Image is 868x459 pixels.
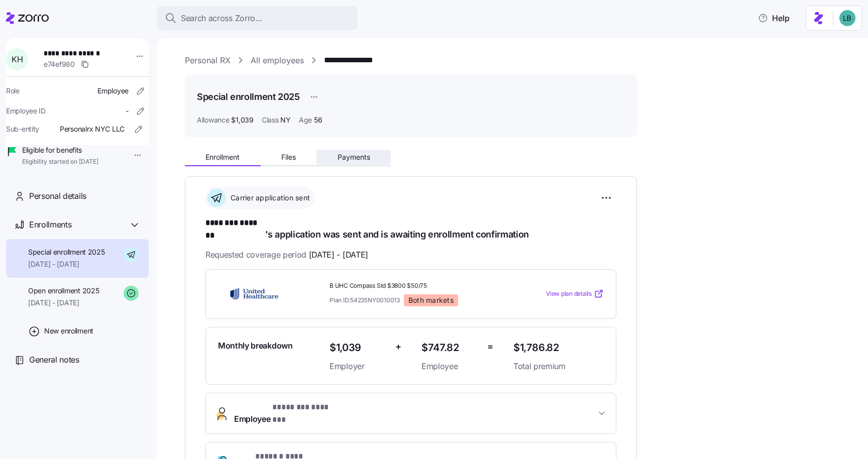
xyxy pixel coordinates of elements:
button: Search across Zorro... [157,6,358,30]
span: [DATE] - [DATE] [28,259,105,269]
span: Enrollments [29,218,71,231]
h1: Special enrollment 2025 [197,90,300,103]
span: $1,039 [231,115,253,125]
span: Employee [421,360,479,373]
span: NY [280,115,290,125]
span: $1,786.82 [513,339,604,356]
span: B UHC Compass Std $3800 $50/75 [330,282,505,290]
span: [DATE] - [DATE] [28,298,99,308]
span: View plan details [546,289,592,299]
span: Employee [234,401,336,425]
span: Monthly breakdown [218,339,293,352]
span: Help [758,12,790,24]
span: Plan ID: 54235NY0010013 [330,296,400,304]
h1: 's application was sent and is awaiting enrollment confirmation [205,217,616,241]
span: $1,039 [330,339,387,356]
span: Carrier application sent [228,193,310,203]
span: Eligible for benefits [22,145,98,155]
a: View plan details [546,289,604,299]
span: e74ef980 [44,59,75,69]
span: Allowance [197,115,229,125]
span: Both markets [408,296,454,305]
span: Open enrollment 2025 [28,286,99,296]
span: New enrollment [44,326,93,336]
span: Employer [330,360,387,373]
span: Requested coverage period [205,249,368,261]
span: Personal details [29,190,86,202]
span: K H [12,55,23,63]
span: $747.82 [421,339,479,356]
span: = [487,339,493,354]
span: Files [281,154,296,161]
span: + [395,339,401,354]
span: Enrollment [205,154,240,161]
span: Age [299,115,312,125]
span: Class [262,115,279,125]
span: Sub-entity [6,124,39,134]
img: 55738f7c4ee29e912ff6c7eae6e0401b [839,10,855,26]
span: Special enrollment 2025 [28,247,105,257]
span: Personalrx NYC LLC [60,124,125,134]
span: Eligibility started on [DATE] [22,158,98,166]
span: Total premium [513,360,604,373]
span: Search across Zorro... [181,12,262,25]
span: 56 [314,115,322,125]
span: Payments [338,154,370,161]
button: Help [750,8,798,28]
a: All employees [251,54,304,67]
img: UnitedHealthcare [218,282,290,305]
span: Employee ID [6,106,46,116]
span: [DATE] - [DATE] [309,249,368,261]
span: General notes [29,354,79,366]
a: Personal RX [185,54,231,67]
span: Role [6,86,20,96]
span: Employee [97,86,129,96]
span: - [126,106,129,116]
